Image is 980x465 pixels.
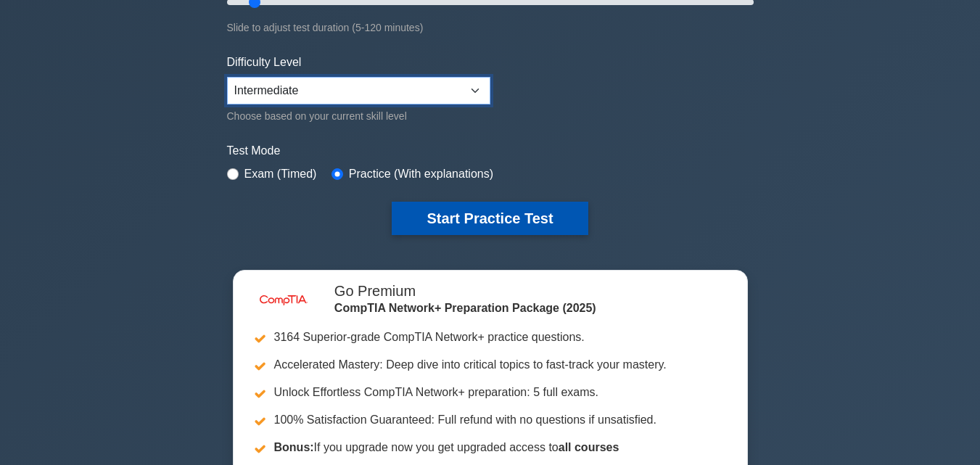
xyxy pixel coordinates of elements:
[227,54,302,71] label: Difficulty Level
[392,202,588,235] button: Start Practice Test
[349,165,493,183] label: Practice (With explanations)
[244,165,317,183] label: Exam (Timed)
[227,107,490,125] div: Choose based on your current skill level
[227,19,754,36] div: Slide to adjust test duration (5-120 minutes)
[227,142,754,160] label: Test Mode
